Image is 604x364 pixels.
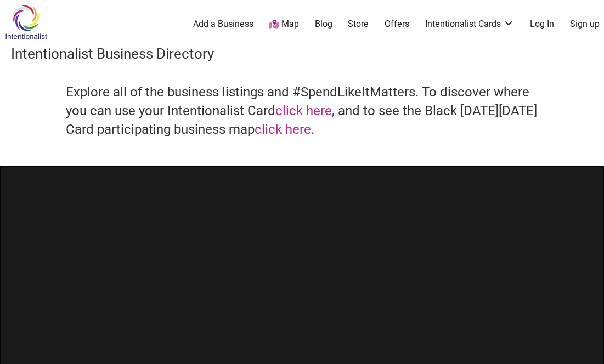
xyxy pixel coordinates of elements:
[570,18,600,30] a: Sign up
[315,18,332,30] a: Blog
[275,103,332,118] a: click here
[348,18,369,30] a: Store
[425,18,514,30] a: Intentionalist Cards
[66,83,538,139] h4: Explore all of the business listings and #SpendLikeItMatters. To discover where you can use your ...
[530,18,554,30] a: Log In
[255,122,311,137] a: click here
[193,18,253,30] a: Add a Business
[385,18,409,30] a: Offers
[11,44,593,64] h3: Intentionalist Business Directory
[269,18,299,31] a: Map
